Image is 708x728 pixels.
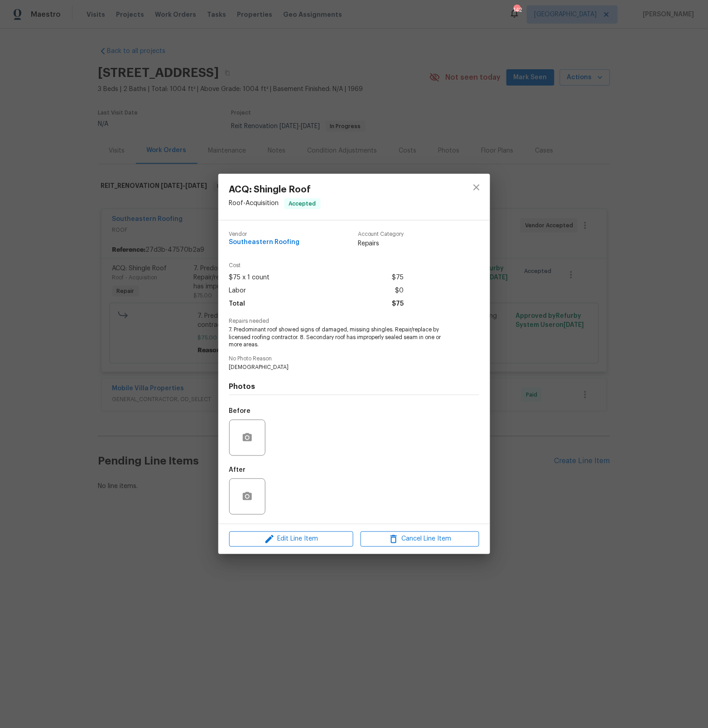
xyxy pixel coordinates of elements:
[514,5,520,14] div: 142
[392,271,404,284] span: $75
[229,532,353,547] button: Edit Line Item
[229,382,479,391] h4: Photos
[229,284,246,297] span: Labor
[229,408,251,414] h5: Before
[361,532,479,547] button: Cancel Line Item
[229,263,404,268] span: Cost
[229,185,321,195] span: ACQ: Shingle Roof
[229,318,479,324] span: Repairs needed
[229,364,454,371] span: [DEMOGRAPHIC_DATA]
[392,297,404,311] span: $75
[232,534,351,545] span: Edit Line Item
[358,231,404,237] span: Account Category
[229,239,300,246] span: Southeastern Roofing
[229,200,279,206] span: Roof - Acquisition
[358,239,404,248] span: Repairs
[395,284,404,297] span: $0
[285,199,320,208] span: Accepted
[229,297,246,311] span: Total
[229,467,246,473] h5: After
[363,534,477,545] span: Cancel Line Item
[229,231,300,237] span: Vendor
[229,356,479,362] span: No Photo Reason
[466,177,487,198] button: close
[229,271,270,284] span: $75 x 1 count
[229,326,454,349] span: 7. Predominant roof showed signs of damaged, missing shingles. Repair/replace by licensed roofing...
